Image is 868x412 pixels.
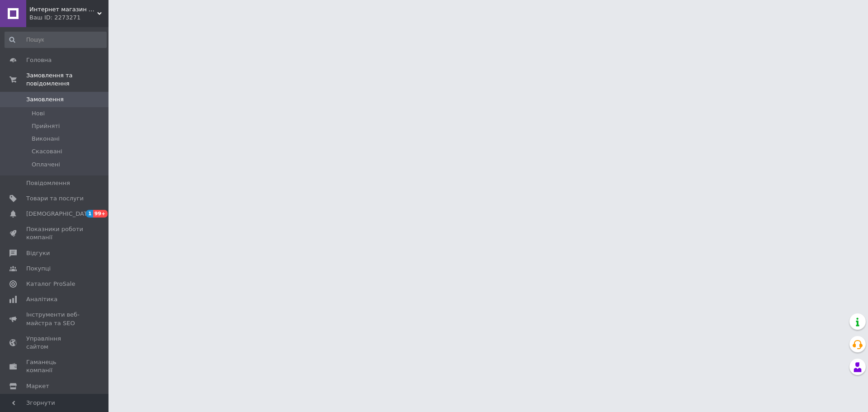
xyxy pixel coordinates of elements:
span: Интернет магазин Домовой [29,5,97,14]
span: Головна [26,56,52,64]
span: Каталог ProSale [26,280,75,288]
span: Замовлення та повідомлення [26,71,108,88]
span: Замовлення [26,95,64,104]
span: Аналітика [26,295,57,303]
input: Пошук [5,32,107,48]
span: 99+ [93,210,108,218]
span: Показники роботи компанії [26,225,84,242]
span: Інструменти веб-майстра та SEO [26,311,84,327]
span: Прийняті [32,122,60,130]
span: [DEMOGRAPHIC_DATA] [26,210,93,218]
span: Скасовані [32,147,62,156]
div: Ваш ID: 2273271 [29,14,108,22]
span: Оплачені [32,161,60,169]
span: Відгуки [26,249,50,257]
span: Гаманець компанії [26,358,84,374]
span: Нові [32,109,45,118]
span: Повідомлення [26,179,70,187]
span: Товари та послуги [26,194,84,203]
span: Управління сайтом [26,335,84,351]
span: Маркет [26,382,49,390]
span: Покупці [26,265,51,273]
span: Виконані [32,135,60,143]
span: 1 [86,210,93,218]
